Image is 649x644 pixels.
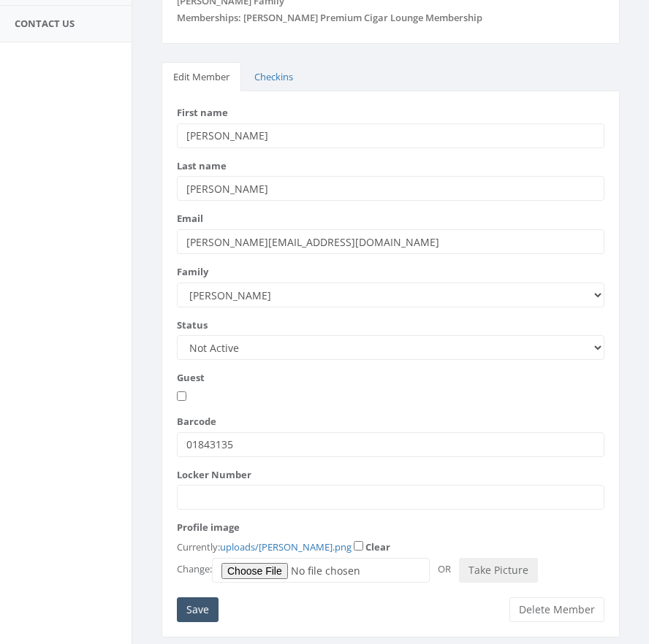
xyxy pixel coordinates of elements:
[177,318,208,332] label: Status
[177,415,216,429] label: Barcode
[177,371,205,385] label: Guest
[177,521,240,534] label: Profile image
[365,540,390,554] label: Clear
[162,62,241,92] a: Edit Member
[177,538,604,583] div: Currently: Change:
[177,265,208,279] label: Family
[177,106,228,120] label: First name
[177,159,227,173] label: Last name
[243,62,305,92] a: Checkins
[177,597,219,622] input: Save
[432,562,457,575] span: OR
[509,597,604,622] button: Delete Member
[177,11,604,25] div: Memberships: [PERSON_NAME] Premium Cigar Lounge Membership
[15,17,75,30] span: Contact Us
[220,540,352,553] a: uploads/[PERSON_NAME].png
[177,468,251,482] label: Locker Number
[177,212,203,226] label: Email
[459,558,538,583] button: Take Picture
